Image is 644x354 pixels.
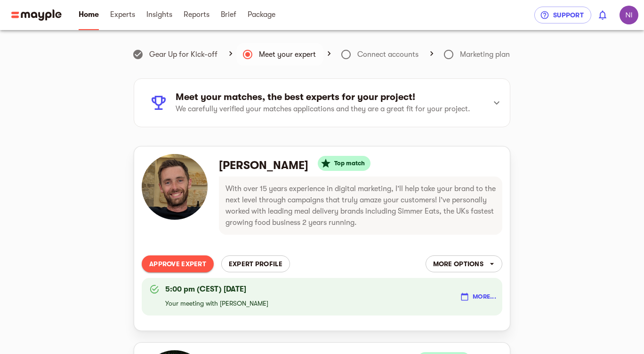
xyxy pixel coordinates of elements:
div: Your meeting with [PERSON_NAME] [165,281,268,313]
h6: Marketing plan [460,48,510,61]
span: Support [542,9,584,21]
div: 5:00 pm (CEST) [DATE] [165,284,268,295]
img: Main logo [11,9,62,21]
span: More options [433,258,495,269]
button: more [459,289,499,304]
button: show 0 new notifications [591,4,614,26]
span: Insights [146,9,172,20]
button: Expert profile [221,255,290,272]
span: Expert profile [229,258,282,269]
span: more... [461,291,496,302]
span: Approve Expert [149,258,206,269]
h6: Gear Up for Kick-off [149,48,217,61]
span: Home [79,9,99,20]
h6: Connect accounts [357,48,419,61]
img: Ihw7edDTUe5LIcuwUteA [620,6,638,24]
h6: Meet your expert [259,48,316,61]
span: Brief [221,9,236,20]
h5: [PERSON_NAME] [219,158,308,173]
span: Top match [329,158,370,169]
p: We carefully verified your matches applications and they are a great fit for your project. [176,103,478,115]
span: Reports [184,9,209,20]
div: Meet your matches, the best experts for your project!We carefully verified your matches applicati... [134,79,510,127]
span: Package [248,9,275,20]
h6: Meet your matches, the best experts for your project! [176,91,478,103]
button: more [426,255,502,272]
p: With over 15 years experience in digital marketing, I’ll help take your brand to the next level t... [225,183,496,228]
span: Experts [110,9,135,20]
button: Approve Expert [142,255,214,272]
button: Support [534,7,591,23]
img: VV51tClhT3qKzNC677Rw [142,154,208,220]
